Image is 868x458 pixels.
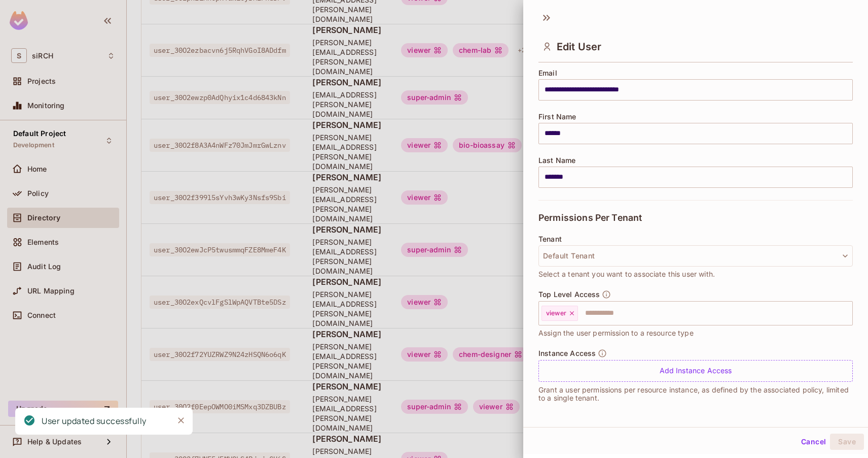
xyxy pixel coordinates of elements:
[538,245,853,267] button: Default Tenant
[538,235,562,243] span: Tenant
[847,312,849,314] button: Open
[541,306,578,321] div: viewer
[538,349,596,357] span: Instance Access
[557,41,601,53] span: Edit User
[538,156,575,165] span: Last Name
[538,69,557,77] span: Email
[830,434,864,450] button: Save
[797,434,830,450] button: Cancel
[42,415,147,428] div: User updated successfully
[538,386,853,402] p: Grant a user permissions per resource instance, as defined by the associated policy, limited to a...
[173,413,189,428] button: Close
[538,213,642,223] span: Permissions Per Tenant
[538,360,853,382] div: Add Instance Access
[538,113,576,121] span: First Name
[538,290,600,299] span: Top Level Access
[546,309,566,317] span: viewer
[538,328,694,339] span: Assign the user permission to a resource type
[538,269,715,280] span: Select a tenant you want to associate this user with.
